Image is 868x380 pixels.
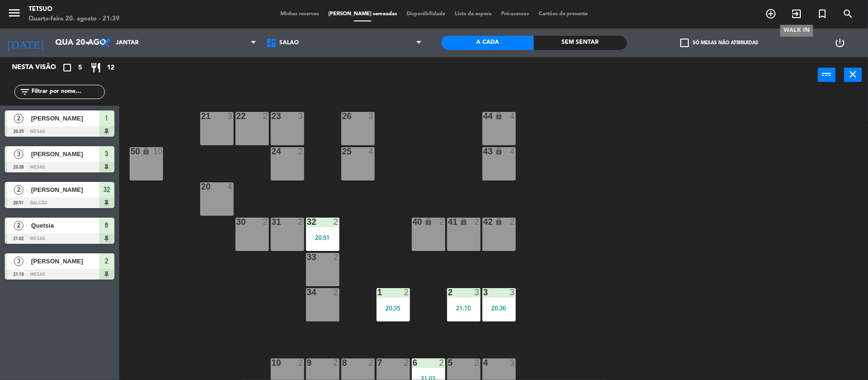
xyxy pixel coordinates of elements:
div: 2 [298,147,304,156]
i: arrow_drop_down [82,37,93,49]
div: 2 [404,359,409,367]
div: 2 [333,288,339,297]
i: search [842,8,854,20]
i: power_settings_new [835,37,846,49]
button: power_input [818,68,836,82]
i: close [848,69,859,80]
span: 6 [105,220,109,231]
span: Pré-acessos [496,11,534,17]
div: 2 [298,359,304,367]
div: 26 [342,112,343,120]
i: crop_square [61,62,73,73]
span: 32 [103,184,110,195]
div: Nesta visão [5,62,69,73]
div: 50 [131,147,131,156]
div: Sem sentar [534,36,627,50]
div: 20:51 [306,234,339,241]
i: filter_list [19,86,31,98]
i: exit_to_app [791,8,802,20]
div: 2 [333,218,339,226]
span: 3 [14,257,23,266]
div: 2 [510,218,515,226]
div: 20:36 [482,305,516,311]
span: Minhas reservas [276,11,324,17]
i: lock [142,147,150,155]
span: Jantar [116,40,139,46]
i: lock [495,218,503,226]
label: Só mesas não atribuidas [681,39,759,47]
span: [PERSON_NAME] semeadas [324,11,402,17]
div: 8 [342,359,343,367]
span: 5 [78,62,82,73]
div: 4 [510,112,515,120]
span: 2 [105,255,109,267]
div: 9 [307,359,307,367]
span: [PERSON_NAME] [31,113,99,123]
div: 25 [342,147,343,156]
span: Cartões de presente [534,11,592,17]
span: 2 [14,114,23,123]
div: WALK IN [780,25,813,37]
span: Quetsia [31,220,99,230]
i: power_input [821,69,833,80]
div: 40 [413,218,413,226]
div: 21 [201,112,202,120]
div: 2 [368,359,374,367]
div: 21:10 [447,305,480,311]
div: 2 [333,359,339,367]
div: 2 [404,288,409,297]
div: 2 [474,359,480,367]
div: 2 [298,218,304,226]
div: 32 [307,218,307,226]
div: 20 [201,182,202,191]
div: 2 [439,218,445,226]
span: 1 [105,112,109,124]
div: 4 [510,147,515,156]
div: 4 [368,147,374,156]
div: 2 [263,112,268,120]
div: 3 [368,112,374,120]
span: [PERSON_NAME] [31,256,99,266]
div: 3 [298,112,304,120]
span: 3 [14,150,23,159]
span: [PERSON_NAME] [31,185,99,195]
span: Salão [279,40,299,46]
span: Lista de espera [450,11,496,17]
span: 12 [107,62,114,73]
div: 34 [307,288,307,297]
i: restaurant [90,62,102,73]
div: 20:35 [377,305,410,311]
i: lock [495,147,503,155]
div: 6 [413,359,413,367]
div: 2 [263,218,268,226]
i: turned_in_not [817,8,828,20]
span: 3 [105,148,109,160]
div: 1 [378,288,378,297]
div: 3 [510,288,515,297]
span: 2 [14,221,23,230]
div: 4 [227,182,233,191]
div: Quarta-feira 20. agosto - 21:39 [29,14,120,24]
div: 3 [474,288,480,297]
div: A cada [441,36,534,50]
input: Filtrar por nome... [31,87,104,97]
span: [PERSON_NAME] [31,149,99,159]
div: 2 [474,218,480,226]
div: 10 [153,147,163,156]
i: menu [7,6,21,20]
div: 33 [307,253,307,261]
i: lock [424,218,432,226]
